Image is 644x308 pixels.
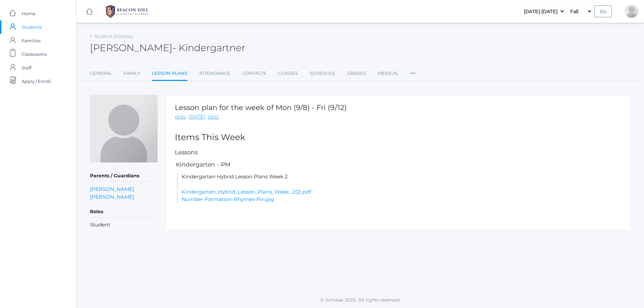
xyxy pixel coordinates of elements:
span: Home [22,7,36,20]
a: [DATE] [188,113,205,121]
a: [PERSON_NAME] [90,193,134,201]
img: BHCALogos-05-308ed15e86a5a0abce9b8dd61676a3503ac9727e845dece92d48e8588c001991.png [102,3,153,20]
a: Lesson Plans [152,67,187,81]
span: Families [22,34,41,47]
h1: Lesson plan for the week of Mon (9/8) - Fri (9/12) [175,104,347,111]
input: Go [594,5,612,17]
span: - Kindergartner [172,42,245,53]
h2: [PERSON_NAME] [90,43,245,53]
a: Schedule [310,67,335,80]
p: © Scholae 2025. All rights reserved. [76,296,644,303]
h5: Roles [90,206,158,218]
a: Number-Formation-Rhymes-Pin.jpg [182,196,274,202]
a: Classes [278,67,298,80]
span: Classrooms [22,47,47,61]
h2: Items This Week [175,133,622,142]
span: Staff [22,61,31,74]
img: Lee Blasman [90,95,158,162]
li: Student [90,221,158,229]
a: Medical [378,67,399,80]
a: prev [175,113,186,121]
a: Attendance [199,67,230,80]
span: Students [22,20,42,34]
h5: Parents / Guardians [90,170,158,182]
a: next [208,113,219,121]
a: [PERSON_NAME] [90,185,134,193]
li: Kindergarten Hybrid Lesson Plans Week 2 [177,173,622,203]
a: Student Directory [94,34,134,39]
a: Family [124,67,140,80]
div: Carle Blasman [625,4,638,18]
h5: Lessons [175,149,622,156]
a: General [90,67,112,80]
h5: Kindergarten - PM [175,161,622,168]
span: Apply / Enroll [22,74,51,88]
a: Contacts [242,67,266,80]
a: Grades [347,67,366,80]
a: Kindergarten_Hybrid_Lesson_Plans_Week_2(2).pdf [182,189,311,195]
